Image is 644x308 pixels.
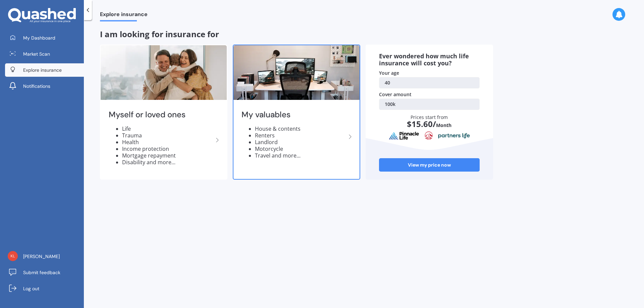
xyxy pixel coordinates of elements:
h2: My valuables [241,110,346,120]
span: Explore insurance [100,11,148,20]
span: Log out [23,285,39,292]
div: Prices start from [386,114,473,135]
span: Explore insurance [23,67,62,73]
li: House & contents [255,125,346,132]
a: Submit feedback [5,266,84,279]
a: Notifications [5,79,84,93]
div: Your age [379,70,480,76]
span: [PERSON_NAME] [23,253,60,260]
span: Market Scan [23,51,50,57]
span: Submit feedback [23,269,60,276]
a: My Dashboard [5,31,84,45]
li: Travel and more... [255,152,346,159]
img: aia [425,131,433,140]
img: pinnacle [389,131,420,140]
li: Life [122,125,213,132]
img: My valuables [233,45,360,100]
li: Health [122,139,213,145]
li: Motorcycle [255,145,346,152]
img: 8c4a81d62468bcb36a7d7d95a271a53f [8,251,18,261]
img: Myself or loved ones [101,45,227,100]
div: Cover amount [379,91,480,98]
span: I am looking for insurance for [100,28,219,40]
span: Notifications [23,83,50,89]
a: Market Scan [5,47,84,61]
a: 100k [379,99,480,110]
img: partnersLife [438,133,470,139]
li: Trauma [122,132,213,139]
a: [PERSON_NAME] [5,250,84,263]
li: Income protection [122,145,213,152]
a: View my price now [379,158,480,172]
a: 40 [379,77,480,88]
span: My Dashboard [23,35,55,41]
li: Mortgage repayment [122,152,213,159]
li: Landlord [255,139,346,145]
li: Disability and more... [122,159,213,166]
h2: Myself or loved ones [109,110,213,120]
a: Log out [5,282,84,295]
li: Renters [255,132,346,139]
div: Ever wondered how much life insurance will cost you? [379,53,480,67]
a: Explore insurance [5,63,84,77]
span: Month [436,122,451,128]
span: $ 15.60 / [407,118,436,129]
